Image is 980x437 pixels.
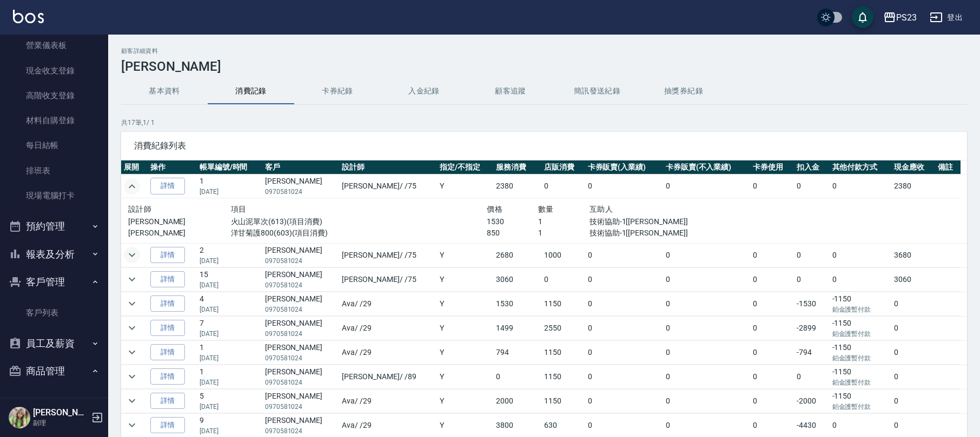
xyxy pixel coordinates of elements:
[150,295,185,312] a: 詳情
[437,389,493,413] td: Y
[750,243,794,267] td: 0
[124,271,140,287] button: expand row
[265,305,337,314] p: 0970581024
[750,292,794,315] td: 0
[197,160,262,174] th: 帳單編號/時間
[750,316,794,340] td: 0
[538,216,590,227] p: 1
[830,413,892,437] td: 0
[262,292,340,315] td: [PERSON_NAME]
[437,413,493,437] td: Y
[200,378,260,387] p: [DATE]
[541,160,585,174] th: 店販消費
[339,389,436,413] td: Ava / /29
[585,174,663,198] td: 0
[4,33,104,58] a: 營業儀表板
[134,140,954,151] span: 消費紀錄列表
[339,292,436,315] td: Ava / /29
[437,267,493,291] td: Y
[663,267,750,291] td: 0
[150,247,185,264] a: 詳情
[794,316,830,340] td: -2899
[4,357,104,385] button: 商品管理
[663,413,750,437] td: 0
[128,227,231,239] p: [PERSON_NAME]
[794,389,830,413] td: -2000
[150,344,185,361] a: 詳情
[663,389,750,413] td: 0
[4,158,104,183] a: 排班表
[891,174,935,198] td: 2380
[150,271,185,288] a: 詳情
[538,205,554,213] span: 數量
[339,267,436,291] td: [PERSON_NAME] / /75
[150,417,185,434] a: 詳情
[121,48,967,55] h2: 顧客詳細資料
[339,365,436,388] td: [PERSON_NAME] / /89
[663,365,750,388] td: 0
[262,316,340,340] td: [PERSON_NAME]
[128,216,231,227] p: [PERSON_NAME]
[262,389,340,413] td: [PERSON_NAME]
[262,340,340,364] td: [PERSON_NAME]
[585,243,663,267] td: 0
[640,78,727,104] button: 抽獎券紀錄
[541,365,585,388] td: 1150
[4,108,104,133] a: 材料自購登錄
[585,413,663,437] td: 0
[150,178,185,194] a: 詳情
[541,292,585,315] td: 1150
[200,187,260,197] p: [DATE]
[794,174,830,198] td: 0
[541,340,585,364] td: 1150
[150,393,185,409] a: 詳情
[121,160,148,174] th: 展開
[262,365,340,388] td: [PERSON_NAME]
[585,365,663,388] td: 0
[663,243,750,267] td: 0
[124,178,140,194] button: expand row
[197,267,262,291] td: 15
[262,160,340,174] th: 客戶
[891,413,935,437] td: 0
[493,243,541,267] td: 2680
[879,6,921,29] button: PS23
[200,329,260,339] p: [DATE]
[590,216,743,227] p: 技術協助-1[[PERSON_NAME]]
[150,320,185,337] a: 詳情
[197,292,262,315] td: 4
[262,413,340,437] td: [PERSON_NAME]
[4,330,104,358] button: 員工及薪資
[663,316,750,340] td: 0
[4,133,104,158] a: 每日結帳
[794,267,830,291] td: 0
[663,292,750,315] td: 0
[339,340,436,364] td: Ava / /29
[339,316,436,340] td: Ava / /29
[200,426,260,436] p: [DATE]
[437,340,493,364] td: Y
[381,78,467,104] button: 入金紀錄
[891,160,935,174] th: 現金應收
[663,340,750,364] td: 0
[891,243,935,267] td: 3680
[891,365,935,388] td: 0
[493,365,541,388] td: 0
[128,205,151,213] span: 設計師
[4,183,104,208] a: 現場電腦打卡
[750,413,794,437] td: 0
[339,174,436,198] td: [PERSON_NAME] / /75
[4,268,104,296] button: 客戶管理
[265,280,337,290] p: 0970581024
[663,160,750,174] th: 卡券販賣(不入業績)
[832,353,889,363] p: 鉑金護暫付款
[33,407,88,418] h5: [PERSON_NAME]
[590,227,743,239] p: 技術協助-1[[PERSON_NAME]]
[750,160,794,174] th: 卡券使用
[4,240,104,268] button: 報表及分析
[437,292,493,315] td: Y
[538,227,590,239] p: 1
[585,267,663,291] td: 0
[830,340,892,364] td: -1150
[891,316,935,340] td: 0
